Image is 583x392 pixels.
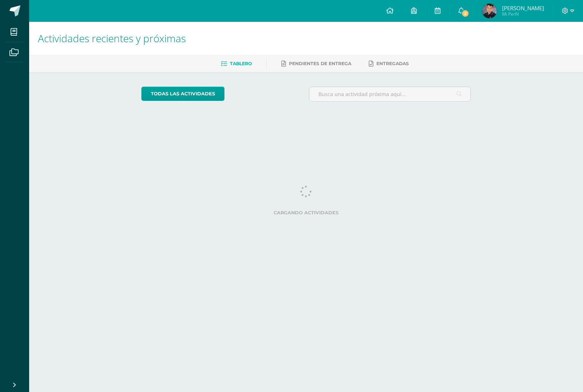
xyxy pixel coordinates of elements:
[289,61,351,66] span: Pendientes de entrega
[482,4,497,18] img: 0f4de091fc87690f3dcf162de7a43b3f.png
[376,61,409,66] span: Entregadas
[502,4,544,12] span: [PERSON_NAME]
[230,61,252,66] span: Tablero
[369,58,409,70] a: Entregadas
[141,210,471,215] label: Cargando actividades
[461,9,469,17] span: 2
[309,87,471,101] input: Busca una actividad próxima aquí...
[221,58,252,70] a: Tablero
[141,87,224,101] a: todas las Actividades
[38,31,186,45] span: Actividades recientes y próximas
[502,11,544,17] span: Mi Perfil
[281,58,351,70] a: Pendientes de entrega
